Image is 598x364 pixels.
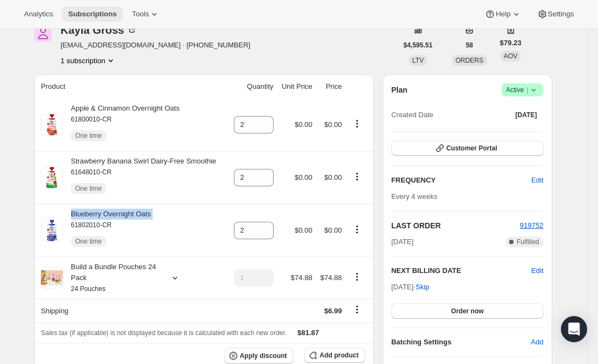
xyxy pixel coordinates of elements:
[509,107,543,123] button: [DATE]
[412,57,424,64] span: LTV
[459,38,479,53] button: 58
[466,41,473,50] span: 58
[391,283,430,291] span: [DATE] ·
[277,75,316,99] th: Unit Price
[391,304,543,319] button: Order now
[478,7,528,22] button: Help
[531,265,543,276] button: Edit
[295,173,313,181] span: $0.00
[415,282,429,293] span: Skip
[391,236,414,247] span: [DATE]
[496,10,510,19] span: Help
[41,114,63,136] img: product img
[17,7,59,22] button: Analytics
[61,25,137,35] div: Kayla Gross
[61,55,116,66] button: Product actions
[391,265,531,276] h2: NEXT BILLING DATE
[391,337,531,348] h6: Batching Settings
[324,120,342,129] span: $0.00
[304,348,365,363] button: Add product
[348,304,366,316] button: Shipping actions
[324,173,342,181] span: $0.00
[451,307,484,316] span: Order now
[228,75,277,99] th: Quantity
[348,223,366,235] button: Product actions
[63,262,161,294] div: Build a Bundle Pouches 24 Pack
[520,221,543,229] a: 919752
[63,103,179,147] div: Apple & Cinnamon Overnight Oats
[391,84,408,95] h2: Plan
[41,220,63,241] img: product img
[348,271,366,283] button: Product actions
[71,285,105,293] small: 24 Pouches
[527,86,528,94] span: |
[61,40,250,51] span: [EMAIL_ADDRESS][DOMAIN_NAME] · [PHONE_NUMBER]
[531,337,543,348] span: Add
[71,221,112,229] small: 61802010-CR
[319,351,358,360] span: Add product
[391,110,433,120] span: Created Date
[504,52,517,60] span: AOV
[295,120,313,129] span: $0.00
[391,192,438,201] span: Every 4 weeks
[225,348,294,364] button: Apply discount
[316,75,345,99] th: Price
[295,226,313,234] span: $0.00
[34,299,228,323] th: Shipping
[324,226,342,234] span: $0.00
[348,171,366,183] button: Product actions
[41,329,287,337] span: Sales tax (if applicable) is not displayed because it is calculated with each new order.
[63,209,151,252] div: Blueberry Overnight Oats
[561,316,587,342] div: Open Intercom Messenger
[524,333,550,351] button: Add
[348,118,366,130] button: Product actions
[517,238,539,246] span: Fulfilled
[62,7,123,22] button: Subscriptions
[63,156,216,199] div: Strawberry Banana Swirl Dairy-Free Smoothie
[34,75,228,99] th: Product
[391,141,543,156] button: Customer Portal
[41,167,63,189] img: product img
[24,10,53,19] span: Analytics
[75,237,102,246] span: One time
[324,307,342,315] span: $6.99
[506,84,539,95] span: Active
[125,7,166,22] button: Tools
[446,144,497,153] span: Customer Portal
[530,7,581,22] button: Settings
[298,329,319,337] span: $81.87
[391,175,531,186] h2: FREQUENCY
[71,116,112,123] small: 61800010-CR
[455,57,483,64] span: ORDERS
[525,172,550,189] button: Edit
[291,274,312,282] span: $74.88
[409,278,436,296] button: Skip
[68,10,117,19] span: Subscriptions
[132,10,149,19] span: Tools
[500,38,522,48] span: $79.23
[391,220,520,231] h2: LAST ORDER
[321,274,342,282] span: $74.88
[403,41,432,50] span: $4,595.51
[397,38,439,53] button: $4,595.51
[75,131,102,140] span: One time
[520,220,543,231] button: 919752
[240,351,287,360] span: Apply discount
[548,10,574,19] span: Settings
[71,168,112,176] small: 61648010-CR
[75,184,102,193] span: One time
[515,111,537,119] span: [DATE]
[34,25,52,42] span: Kayla Gross
[531,175,543,186] span: Edit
